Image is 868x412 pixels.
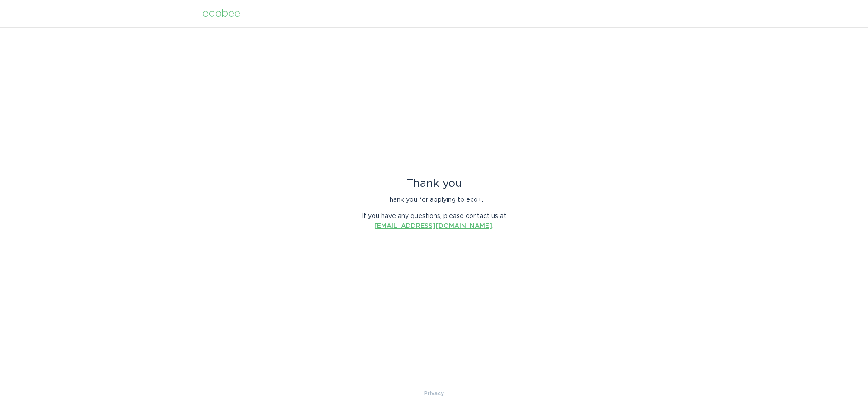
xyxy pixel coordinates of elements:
a: [EMAIL_ADDRESS][DOMAIN_NAME] [374,223,492,229]
p: Thank you for applying to eco+. [355,195,513,205]
div: ecobee [203,9,240,19]
p: If you have any questions, please contact us at . [355,211,513,231]
a: Privacy Policy & Terms of Use [424,388,444,398]
div: Thank you [355,179,513,189]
